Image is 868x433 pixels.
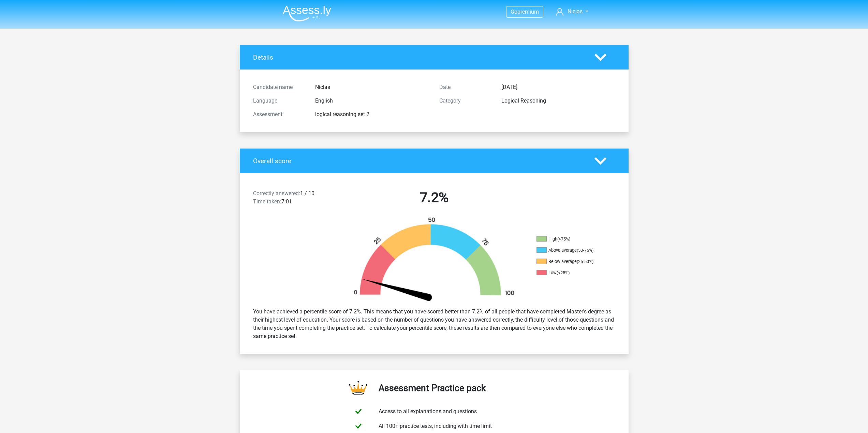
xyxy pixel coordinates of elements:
[577,259,593,264] div: (25-50%)
[248,305,620,343] div: You have achieved a percentile score of 7.2%. This means that you have scored better than 7.2% of...
[248,97,310,105] div: Language
[577,248,593,253] div: (50-75%)
[248,83,310,91] div: Candidate name
[310,110,434,119] div: logical reasoning set 2
[506,7,543,16] a: Gopremium
[434,97,496,105] div: Category
[253,53,584,61] h4: Details
[517,9,539,15] span: premium
[511,9,517,15] span: Go
[253,190,300,197] span: Correctly answered:
[283,5,331,21] img: Assessly
[557,270,570,275] div: (<25%)
[248,189,341,208] div: 1 / 10 7:01
[253,157,584,165] h4: Overall score
[310,83,434,91] div: Niclas
[310,97,434,105] div: English
[434,83,496,91] div: Date
[553,7,591,16] a: Niclas
[342,217,526,302] img: 7.1507af49f25e.png
[536,236,605,242] li: High
[536,259,605,265] li: Below average
[557,236,570,242] div: (>75%)
[253,198,281,205] span: Time taken:
[568,8,583,15] span: Niclas
[496,83,620,91] div: [DATE]
[496,97,620,105] div: Logical Reasoning
[536,247,605,253] li: Above average
[248,110,310,119] div: Assessment
[536,270,605,276] li: Low
[346,189,522,206] h2: 7.2%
